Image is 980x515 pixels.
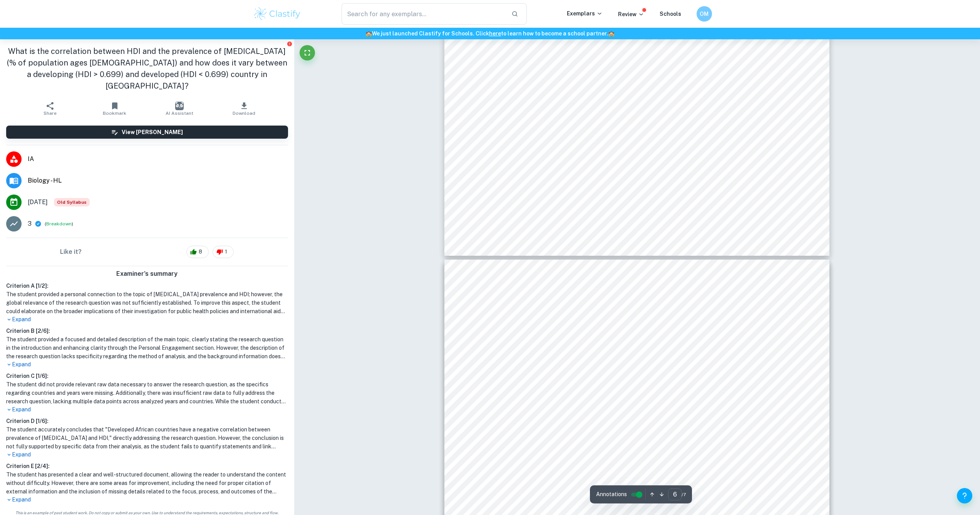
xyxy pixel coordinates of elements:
span: incidence rates are associated with the Human Development Index. [478,405,681,413]
span: Control [478,422,502,430]
input: Search for any exemplars... [342,3,506,25]
p: Expand [6,406,288,414]
span: 42 [506,422,513,430]
span: and Global Health [478,492,535,500]
span: Biology - HL [28,176,288,185]
div: 8 [186,246,209,258]
div: 1 [213,246,234,258]
a: here [489,30,501,37]
span: Health [478,370,499,378]
span: use, and [MEDICAL_DATA] incidence in sub-Saharan [GEOGRAPHIC_DATA]: A systematic review and meta-... [478,353,838,361]
span: Income inequality in [GEOGRAPHIC_DATA] [511,318,649,326]
span: Assa, B. (n.d.). [463,318,509,326]
span: . [593,318,595,326]
button: View [PERSON_NAME] [6,126,288,139]
span: 1 [221,248,231,256]
h1: What is the correlation between HDI and the prevalence of [MEDICAL_DATA] (% of population ages [D... [6,45,288,92]
span: Share [44,111,57,116]
h6: Examiner's summary [3,269,291,278]
p: Expand [6,496,288,504]
h6: View [PERSON_NAME] [122,128,183,136]
h1: The student did not provide relevant raw data necessary to answer the research question, as the s... [6,380,288,406]
span: [URL][DOMAIN_NAME] [585,492,658,500]
span: REFERENCES [478,300,529,308]
span: 8 [539,492,543,500]
p: Review [618,10,644,18]
h1: The student provided a personal connection to the topic of [MEDICAL_DATA] prevalence and HDI; how... [6,290,288,315]
a: Schools [660,11,681,17]
span: IA [28,154,288,164]
span: American Journal of Infection [683,405,775,413]
span: Old Syllabus [54,198,90,206]
span: BMC Public [743,353,781,361]
span: (10), 104431048. [513,422,566,430]
p: Expand [6,315,288,324]
h6: Criterion E [ 2 / 4 ]: [6,462,288,470]
span: / 7 [682,491,686,498]
span: , 1254. [510,370,531,378]
span: Download [233,111,255,116]
span: 🏫 [365,30,372,37]
img: Clastify logo [253,6,302,22]
span: , [535,492,537,500]
button: Share [18,98,82,119]
button: Report issue [287,41,293,47]
div: Starting from the May 2025 session, the Biology IA requirements have changed. It's OK to refer to... [54,198,90,206]
span: 8 [194,248,206,256]
button: Bookmark [82,98,147,119]
h6: OM [700,10,709,18]
button: Breakdown [46,220,72,227]
h6: Criterion A [ 1 / 2 ]: [6,282,288,290]
span: 18 [503,370,511,378]
span: Bookmark [103,111,126,116]
span: AI Assistant [166,111,193,116]
span: (132), 77381. [543,492,583,500]
button: AI Assistant [147,98,212,119]
h1: The student has presented a clear and well-structured document, allowing the reader to understand... [6,470,288,496]
span: 🏫 [608,30,615,37]
span: [PERSON_NAME]-X., [PERSON_NAME], [PERSON_NAME]-[PERSON_NAME]-M., & [PERSON_NAME] (2014). National... [463,388,973,395]
span: Annotations [596,490,627,498]
h1: The student provided a focused and detailed description of the main topic, clearly stating the re... [6,335,288,361]
span: 7 [795,283,799,291]
span: from [DATE] to [DATE]: Implications for the New Sustainable Development Goals. [478,475,728,482]
span: Human Development Index and Millennium Development Goals 6 Indicators in [GEOGRAPHIC_DATA] [478,457,793,465]
h1: The student accurately concludes that "Developed African countries have a negative correlation be... [6,425,288,451]
p: Expand [6,451,288,459]
h6: Criterion C [ 1 / 6 ]: [6,372,288,380]
button: OM [697,6,712,22]
h6: We just launched Clastify for Schools. Click to learn how to become a school partner. [2,29,978,38]
span: [URL][DOMAIN_NAME] [567,422,641,430]
img: AI Assistant [175,102,184,110]
button: Download [212,98,276,119]
span: Journal of Epidemiology [717,475,792,482]
span: , [499,370,501,378]
p: Expand [6,361,288,369]
h6: Criterion B [ 2 / 6 ]: [6,327,288,335]
span: [URL][DOMAIN_NAME] [533,370,606,378]
span: [DATE] [28,198,48,207]
p: 3 [28,219,32,228]
h6: Like it? [60,247,82,257]
span: ( ) [45,220,73,228]
button: Help and Feedback [957,488,972,503]
button: Fullscreen [300,45,315,60]
span: , [502,422,504,430]
p: Exemplars [567,9,603,18]
h6: Criterion D [ 1 / 6 ]: [6,417,288,425]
